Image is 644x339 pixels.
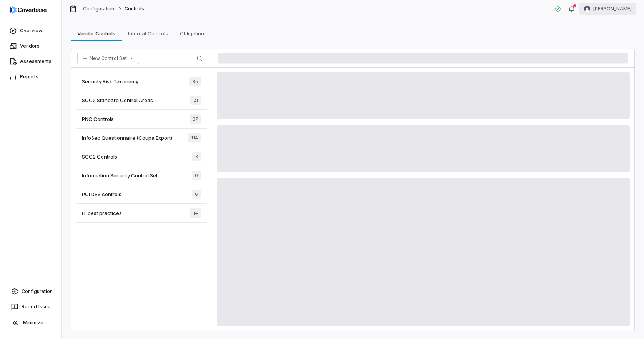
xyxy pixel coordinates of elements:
[593,6,632,12] span: [PERSON_NAME]
[190,208,201,218] span: 14
[3,300,58,314] button: Report Issue
[76,166,207,185] a: Information Security Control Set0
[76,110,207,129] a: PNC Controls37
[82,210,122,217] span: IT best practices
[82,97,153,104] span: SOC2 Standard Control Areas
[192,190,201,199] span: 6
[76,147,207,166] a: SOC2 Controls8
[10,6,47,14] img: logo-D7KZi-bG.svg
[125,6,144,12] span: Controls
[82,78,138,85] span: Security Risk Taxonomy
[2,70,60,84] a: Reports
[188,133,201,142] span: 114
[82,172,158,179] span: Information Security Control Set
[192,152,201,161] span: 8
[76,185,207,204] a: PCI DSS controls6
[584,6,590,12] img: Bill Admin avatar
[76,129,207,147] a: InfoSec Questionnaire (Coupa Export)114
[82,191,121,198] span: PCI DSS controls
[82,116,114,122] span: PNC Controls
[2,55,60,68] a: Assessments
[190,96,201,105] span: 21
[579,3,636,15] button: Bill Admin avatar[PERSON_NAME]
[82,153,117,160] span: SOC2 Controls
[3,284,58,298] a: Configuration
[74,28,118,38] span: Vendor Controls
[192,171,201,180] span: 0
[76,91,207,110] a: SOC2 Standard Control Areas21
[76,72,207,91] a: Security Risk Taxonomy95
[2,39,60,53] a: Vendors
[190,114,201,124] span: 37
[82,134,172,141] span: InfoSec Questionnaire (Coupa Export)
[77,53,139,64] button: New Control Set
[125,28,171,38] span: Internal Controls
[83,6,115,12] a: Configuration
[76,204,207,223] a: IT best practices14
[2,24,60,38] a: Overview
[189,77,201,86] span: 95
[177,28,210,38] span: Obligations
[3,315,58,331] button: Minimize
